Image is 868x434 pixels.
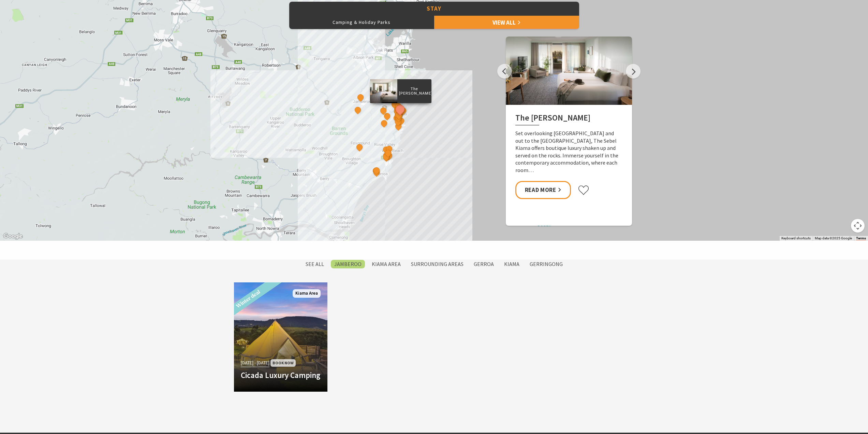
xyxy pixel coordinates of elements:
span: Kiama Area [293,289,321,298]
p: Set overlooking [GEOGRAPHIC_DATA] and out to the [GEOGRAPHIC_DATA], The Sebel Kiama offers boutiq... [515,130,622,174]
label: Kiama Area [368,260,404,268]
label: Surrounding Areas [408,260,467,268]
span: Book Now [270,359,296,366]
a: Read More [515,181,571,199]
button: See detail about The Sebel Kiama [394,103,406,116]
label: SEE All [302,260,327,268]
span: Map data ©2025 Google [815,236,852,240]
button: See detail about Bask at Loves Bay [394,122,403,131]
button: See detail about Greyleigh Kiama [382,112,391,121]
button: See detail about Cicada Luxury Camping [379,106,388,115]
button: Keyboard shortcuts [781,236,811,241]
button: Camping & Holiday Parks [289,15,434,29]
button: Next [626,64,641,79]
label: Jamberoo [331,260,365,268]
button: See detail about Werri Beach Holiday Park [384,149,393,157]
button: Click to favourite The Sebel Kiama [578,185,589,195]
button: Map camera controls [851,219,865,233]
label: Gerringong [526,260,566,268]
button: See detail about Saddleback Grove [380,119,388,128]
label: Gerroa [470,260,497,268]
button: See detail about Coast and Country Holidays [382,152,391,161]
button: See detail about Discovery Parks - Gerroa [372,166,381,175]
button: Stay [289,2,579,16]
button: See detail about Seven Mile Beach Holiday Park [372,168,381,177]
label: Kiama [501,260,523,268]
span: [DATE] - [DATE] [241,359,269,367]
button: See detail about Jamberoo Valley Farm Cottages [353,106,362,115]
button: See detail about EagleView Park [355,143,364,152]
button: Previous [497,64,512,79]
img: Google [2,232,24,241]
h2: The [PERSON_NAME] [515,113,622,125]
a: Another Image Used [DATE] - [DATE] Book Now Cicada Luxury Camping Kiama Area [234,282,327,392]
h4: Cicada Luxury Camping [241,370,321,380]
a: Terms (opens in new tab) [856,236,866,240]
a: Click to see this area on Google Maps [2,232,24,241]
p: The [PERSON_NAME] [397,86,431,97]
a: View All [434,15,579,29]
button: See detail about Jamberoo Pub and Saleyard Motel [356,93,365,102]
